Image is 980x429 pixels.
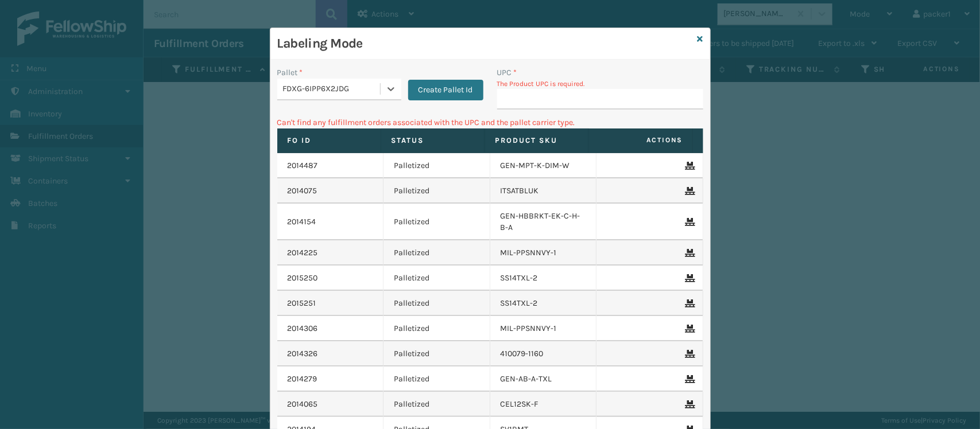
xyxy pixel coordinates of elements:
[384,240,490,266] td: Palletized
[384,153,490,178] td: Palletized
[490,341,597,366] td: 410079-1160
[288,373,317,385] a: 2014279
[288,216,316,228] a: 2014154
[685,218,692,226] i: Remove From Pallet
[490,153,597,178] td: GEN-MPT-K-DIM-W
[288,160,318,171] a: 2014487
[288,185,317,197] a: 2014075
[384,341,490,366] td: Palletized
[685,375,692,383] i: Remove From Pallet
[685,350,692,358] i: Remove From Pallet
[384,266,490,291] td: Palletized
[685,187,692,195] i: Remove From Pallet
[277,67,303,79] label: Pallet
[497,67,517,79] label: UPC
[490,178,597,204] td: ITSATBLUK
[288,348,318,360] a: 2014326
[384,392,490,417] td: Palletized
[592,131,690,150] span: Actions
[384,316,490,341] td: Palletized
[490,204,597,240] td: GEN-HBBRKT-EK-C-H-B-A
[408,80,483,100] button: Create Pallet Id
[288,323,318,334] a: 2014306
[490,291,597,316] td: SS14TXL-2
[384,204,490,240] td: Palletized
[288,298,316,309] a: 2015251
[685,274,692,282] i: Remove From Pallet
[384,178,490,204] td: Palletized
[277,35,693,52] h3: Labeling Mode
[288,247,318,259] a: 2014225
[283,83,381,95] div: FDXG-6IPP6X2JDG
[685,162,692,170] i: Remove From Pallet
[277,116,703,128] p: Can't find any fulfillment orders associated with the UPC and the pallet carrier type.
[495,135,578,146] label: Product SKU
[685,299,692,307] i: Remove From Pallet
[685,400,692,408] i: Remove From Pallet
[490,266,597,291] td: SS14TXL-2
[384,366,490,392] td: Palletized
[490,392,597,417] td: CEL12SK-F
[490,366,597,392] td: GEN-AB-A-TXL
[490,240,597,266] td: MIL-PPSNNVY-1
[288,399,318,410] a: 2014065
[392,135,474,146] label: Status
[685,325,692,333] i: Remove From Pallet
[384,291,490,316] td: Palletized
[490,316,597,341] td: MIL-PPSNNVY-1
[288,135,370,146] label: Fo Id
[288,272,318,284] a: 2015250
[497,79,703,89] p: The Product UPC is required.
[685,249,692,257] i: Remove From Pallet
